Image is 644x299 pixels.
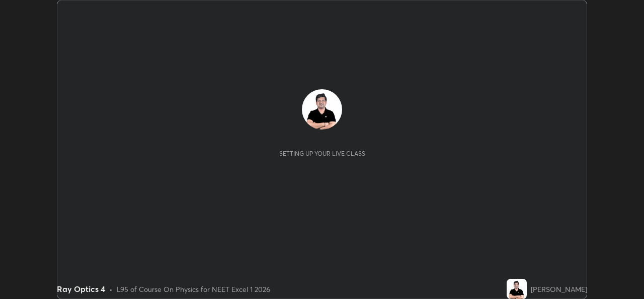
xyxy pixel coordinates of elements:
div: • [109,284,113,294]
img: 7ad8e9556d334b399f8606cf9d83f348.jpg [507,279,527,299]
div: L95 of Course On Physics for NEET Excel 1 2026 [117,284,270,294]
div: [PERSON_NAME] [531,284,587,294]
div: Ray Optics 4 [57,283,105,295]
div: Setting up your live class [279,150,365,157]
img: 7ad8e9556d334b399f8606cf9d83f348.jpg [302,89,342,130]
